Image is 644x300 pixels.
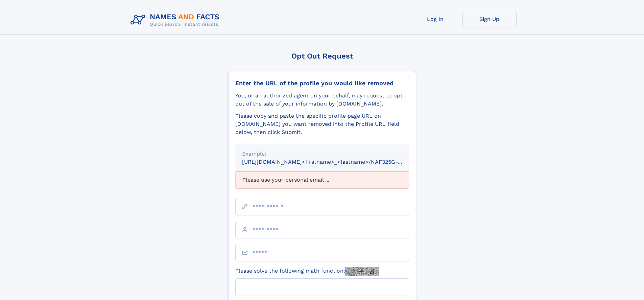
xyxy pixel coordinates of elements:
div: Enter the URL of the profile you would like removed [235,79,409,87]
a: Log In [408,11,462,27]
div: Please copy and paste the specific profile page URL on [DOMAIN_NAME] you want removed into the Pr... [235,112,409,136]
a: Sign Up [462,11,517,27]
div: You, or an authorized agent on your behalf, may request to opt-out of the sale of your informatio... [235,92,409,108]
small: [URL][DOMAIN_NAME]<firstname>_<lastname>/NAF325G-xxxxxxxx [242,159,422,165]
div: Opt Out Request [228,52,416,60]
img: Logo Names and Facts [128,11,225,29]
div: Example: [242,150,402,158]
label: Please solve the following math function: [235,267,379,276]
div: Please use your personal email ... [235,171,409,188]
